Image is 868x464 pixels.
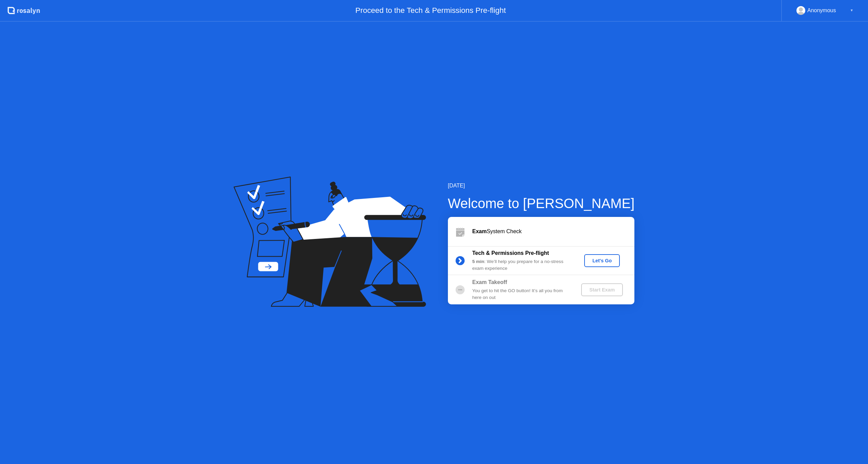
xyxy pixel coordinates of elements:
[472,258,570,272] div: : We’ll help you prepare for a no-stress exam experience
[472,228,487,234] b: Exam
[581,283,623,296] button: Start Exam
[448,182,635,190] div: [DATE]
[472,259,485,264] b: 5 min
[584,287,620,292] div: Start Exam
[448,193,635,214] div: Welcome to [PERSON_NAME]
[472,287,570,301] div: You get to hit the GO button! It’s all you from here on out
[587,258,617,263] div: Let's Go
[850,6,853,15] div: ▼
[472,227,634,236] div: System Check
[472,250,549,256] b: Tech & Permissions Pre-flight
[472,279,507,285] b: Exam Takeoff
[807,6,836,15] div: Anonymous
[584,254,620,267] button: Let's Go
